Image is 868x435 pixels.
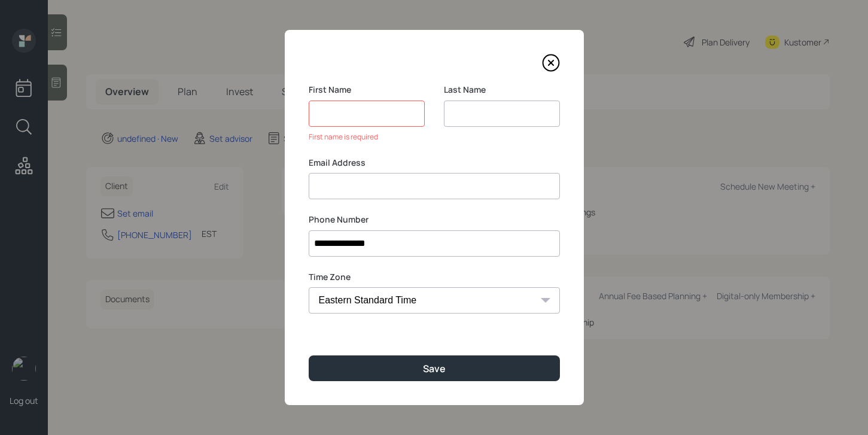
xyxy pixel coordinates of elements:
label: Phone Number [309,214,560,226]
button: Save [309,355,560,381]
div: Save [423,362,446,375]
label: Email Address [309,157,560,169]
label: First Name [309,84,425,96]
div: First name is required [309,132,425,142]
label: Last Name [444,84,560,96]
label: Time Zone [309,271,560,283]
